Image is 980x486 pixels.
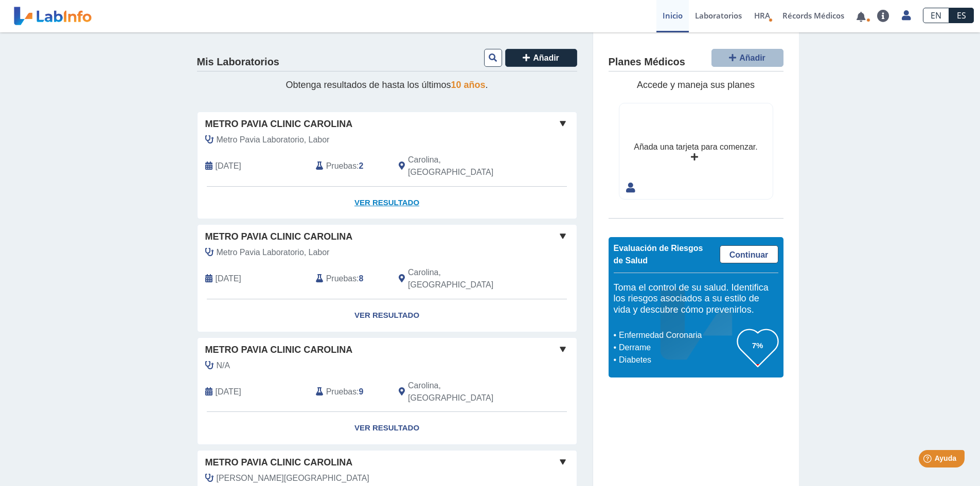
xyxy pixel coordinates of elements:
[408,154,522,178] span: Carolina, PR
[205,117,353,131] span: Metro Pavia Clinic Carolina
[720,245,778,263] a: Continuar
[198,299,577,332] a: Ver Resultado
[217,246,330,259] span: Metro Pavia Laboratorio, Labor
[326,386,357,398] span: Pruebas
[205,230,353,244] span: Metro Pavia Clinic Carolina
[217,359,230,372] span: N/A
[634,141,757,153] div: Añada una tarjeta para comenzar.
[308,266,391,291] div: :
[616,329,737,341] li: Enfermedad Coronaria
[637,80,755,90] span: Accede y maneja sus planes
[923,8,949,23] a: EN
[711,49,783,67] button: Añadir
[408,380,522,404] span: Carolina, PR
[198,412,577,444] a: Ver Resultado
[359,387,364,396] b: 9
[614,244,703,265] span: Evaluación de Riesgos de Salud
[198,187,577,219] a: Ver Resultado
[739,53,765,62] span: Añadir
[505,49,577,67] button: Añadir
[205,456,353,470] span: Metro Pavia Clinic Carolina
[609,56,685,68] h4: Planes Médicos
[286,80,488,90] span: Obtenga resultados de hasta los últimos .
[197,56,279,68] h4: Mis Laboratorios
[205,343,353,357] span: Metro Pavia Clinic Carolina
[326,160,357,172] span: Pruebas
[359,274,364,283] b: 8
[737,339,778,352] h3: 7%
[616,341,737,354] li: Derrame
[308,380,391,404] div: :
[754,10,770,21] span: HRA
[616,354,737,366] li: Diabetes
[888,446,969,475] iframe: Help widget launcher
[614,282,778,316] h5: Toma el control de su salud. Identifica los riesgos asociados a su estilo de vida y descubre cómo...
[408,266,522,291] span: Carolina, PR
[533,53,559,62] span: Añadir
[217,134,330,146] span: Metro Pavia Laboratorio, Labor
[729,250,769,259] span: Continuar
[949,8,974,23] a: ES
[216,273,241,285] span: 2025-07-07
[359,161,364,170] b: 2
[217,472,369,484] span: Jurado Agosto, Zulma
[451,80,486,90] span: 10 años
[216,386,241,398] span: 2025-06-04
[308,154,391,178] div: :
[216,160,241,172] span: 2025-08-26
[326,273,357,285] span: Pruebas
